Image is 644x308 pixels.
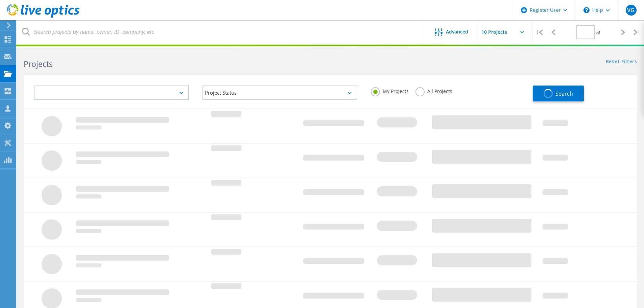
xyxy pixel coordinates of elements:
[596,30,600,35] span: of
[583,7,590,13] svg: \n
[415,87,452,94] label: All Projects
[627,7,635,13] span: VG
[7,14,79,19] a: Live Optics Dashboard
[17,20,425,44] input: Search projects by name, owner, ID, company, etc
[202,86,358,100] div: Project Status
[446,29,468,34] span: Advanced
[532,20,546,44] div: |
[24,58,53,69] b: Projects
[630,20,644,44] div: |
[555,90,573,97] span: Search
[371,87,409,94] label: My Projects
[606,59,637,65] a: Reset Filters
[533,86,584,101] button: Search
